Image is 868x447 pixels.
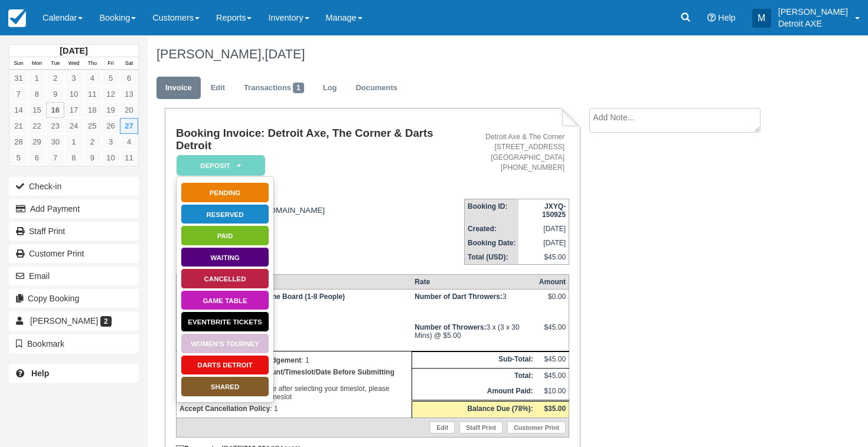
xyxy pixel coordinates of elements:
[83,134,102,150] a: 2
[64,134,83,150] a: 1
[9,334,139,353] button: Bookmark
[64,150,83,166] a: 8
[28,102,46,118] a: 15
[752,9,771,28] div: M
[180,405,270,413] strong: Accept Cancellation Policy
[181,376,269,397] a: SHARED
[9,150,28,166] a: 5
[235,77,313,100] a: Transactions1
[9,244,139,263] a: Customer Print
[9,364,139,383] a: Help
[465,222,519,236] th: Created:
[181,311,269,332] a: EVENTBRITE TICKETS
[180,366,409,403] p: If you changed your group size after selecting your timeslot, please double check your selected t...
[544,405,566,413] strong: $35.00
[156,47,790,61] h1: [PERSON_NAME],
[120,134,138,150] a: 4
[412,289,536,320] td: 3
[9,118,28,134] a: 21
[9,134,28,150] a: 28
[28,150,46,166] a: 6
[9,57,28,70] th: Sun
[46,134,64,150] a: 30
[465,199,519,222] th: Booking ID:
[83,150,102,166] a: 9
[102,70,120,86] a: 5
[430,422,455,433] a: Edit
[412,274,536,289] th: Rate
[28,70,46,86] a: 1
[64,57,83,70] th: Wed
[28,57,46,70] th: Mon
[176,274,412,289] th: Item
[102,150,120,166] a: 10
[465,236,519,250] th: Booking Date:
[181,290,269,311] a: Game Table
[9,177,139,196] button: Check-in
[412,368,536,384] th: Total:
[120,57,138,70] th: Sat
[181,225,269,246] a: Paid
[46,150,64,166] a: 7
[60,46,87,55] strong: [DATE]
[46,118,64,134] a: 23
[83,70,102,86] a: 4
[518,222,569,236] td: [DATE]
[83,118,102,134] a: 25
[120,86,138,102] a: 13
[9,222,139,241] a: Staff Print
[469,132,564,173] address: Detroit Axe & The Corner [STREET_ADDRESS] [GEOGRAPHIC_DATA] [PHONE_NUMBER]
[8,9,26,27] img: checkfront-main-nav-mini-logo.png
[28,86,46,102] a: 8
[181,355,269,376] a: Darts Detroit
[181,268,269,289] a: Cancelled
[9,70,28,86] a: 31
[542,202,566,219] strong: JXYQ-150925
[102,57,120,70] th: Fri
[120,70,138,86] a: 6
[778,18,848,29] p: Detroit AXE
[507,422,566,433] a: Customer Print
[536,384,569,400] td: $10.00
[465,250,519,265] th: Total (USD):
[64,118,83,134] a: 24
[181,182,269,203] a: Pending
[180,354,409,366] p: : 1
[718,13,736,22] span: Help
[707,14,716,22] i: Help
[100,316,112,327] span: 2
[83,57,102,70] th: Thu
[9,86,28,102] a: 7
[102,134,120,150] a: 3
[518,250,569,265] td: $45.00
[46,57,64,70] th: Tue
[539,292,566,310] div: $0.00
[83,102,102,118] a: 18
[176,197,464,241] div: [EMAIL_ADDRESS][DOMAIN_NAME] [PHONE_NUMBER] [US_STATE] [GEOGRAPHIC_DATA]
[293,83,304,93] span: 1
[64,70,83,86] a: 3
[412,320,536,351] td: 3 x (3 x 30 Mins) @ $5.00
[459,422,502,433] a: Staff Print
[46,70,64,86] a: 2
[181,333,269,354] a: Women’s Tourney
[536,368,569,384] td: $45.00
[9,199,139,218] button: Add Payment
[518,236,569,250] td: [DATE]
[102,118,120,134] a: 26
[120,118,138,134] a: 27
[102,86,120,102] a: 12
[176,289,412,320] td: [DATE] 07:30 PM - 09:00 PM
[539,323,566,341] div: $45.00
[102,102,120,118] a: 19
[176,155,261,176] a: Deposit
[156,77,201,100] a: Invoice
[31,369,49,378] b: Help
[412,384,536,400] th: Amount Paid:
[9,311,139,330] a: [PERSON_NAME] 2
[46,86,64,102] a: 9
[46,102,64,118] a: 16
[412,401,536,418] th: Balance Due (78%):
[180,403,409,415] p: : 1
[265,47,305,61] span: [DATE]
